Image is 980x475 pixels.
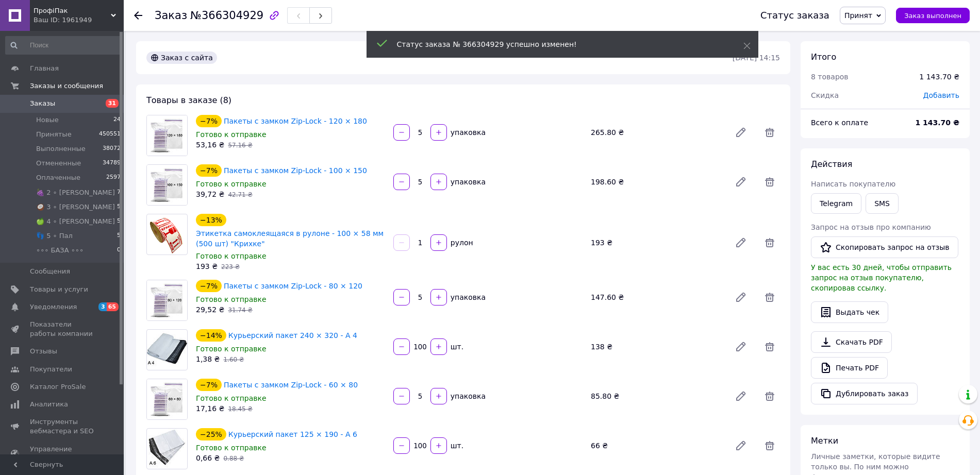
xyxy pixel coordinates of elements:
span: Оплаченные [36,173,80,182]
span: Всего к оплате [811,118,868,127]
span: Запрос на отзыв про компанию [811,223,931,231]
span: Заказы [30,99,55,108]
span: Готово к отправке [196,130,267,139]
span: Принят [844,11,872,20]
div: −7% [196,379,222,391]
span: Заказ выполнен [904,12,961,20]
div: 265.80 ₴ [587,125,726,140]
button: Заказ выполнен [896,8,970,23]
div: 85.80 ₴ [587,389,726,403]
span: 0.88 ₴ [223,455,244,462]
span: 1.60 ₴ [223,356,244,363]
span: 5 [117,231,121,241]
span: 8 товаров [811,73,849,81]
span: 17,16 ₴ [196,404,224,413]
span: 5 [117,217,121,226]
span: 39,72 ₴ [196,190,224,198]
span: 0 [117,246,121,255]
span: 193 ₴ [196,262,218,270]
span: Заказы и сообщения [30,81,103,91]
div: −7% [196,115,222,127]
span: Добавить [923,91,959,99]
div: 193 ₴ [587,235,726,250]
a: Редактировать [730,287,751,308]
span: Удалить [759,435,780,456]
span: Удалить [759,336,780,357]
span: Покупатели [30,365,72,374]
span: Уведомления [30,302,77,312]
span: 24 [113,115,121,125]
a: Пакеты с замком Zip-Lock - 60 × 80 [224,381,358,389]
img: Этикетка самоклеящаяся в рулоне - 100 × 58 мм (500 шт) "Крихке" [148,214,186,255]
a: Курьерский пакет 125 × 190 - А 6 [228,430,357,438]
div: −7% [196,164,222,177]
span: 53,16 ₴ [196,141,224,149]
span: 450551 [99,130,121,139]
span: Инструменты вебмастера и SEO [30,417,95,436]
input: Поиск [5,36,122,55]
span: 1,38 ₴ [196,355,220,363]
span: 5 [117,202,121,212]
span: ∘∘∘ БАЗА ∘∘∘ [36,246,84,255]
a: Пакеты с замком Zip-Lock - 100 × 150 [224,166,367,175]
div: 198.60 ₴ [587,175,726,189]
button: Дублировать заказ [811,383,918,404]
span: Товары в заказе (8) [146,95,231,105]
span: Новые [36,115,59,125]
span: 65 [107,302,119,311]
img: Пакеты с замком Zip-Lock - 120 × 180 [147,115,187,156]
span: 🍇 2 ∘ [PERSON_NAME] [36,188,115,197]
span: Заказ [155,9,187,22]
span: 18.45 ₴ [228,405,252,413]
div: −13% [196,214,226,226]
span: 👣 5 ∘ Пал [36,231,73,241]
img: Курьерский пакет 125 × 190 - А 6 [148,429,186,469]
a: Скачать PDF [811,331,892,353]
span: Каталог ProSale [30,382,86,392]
span: 42.71 ₴ [228,191,252,198]
div: Заказ с сайта [146,52,217,64]
span: 7 [117,188,121,197]
span: Сообщения [30,267,70,276]
span: 29,52 ₴ [196,306,224,314]
div: упаковка [448,292,487,302]
span: ПрофіПак [34,6,111,15]
div: Ваш ID: 1961949 [34,15,124,25]
span: Готово к отправке [196,394,267,402]
div: 1 143.70 ₴ [919,72,959,82]
div: 66 ₴ [587,438,726,453]
span: Выполненные [36,144,86,154]
button: Скопировать запрос на отзыв [811,236,958,258]
span: 38072 [103,144,121,154]
span: Отзывы [30,347,57,356]
span: Скидка [811,91,839,99]
span: У вас есть 30 дней, чтобы отправить запрос на отзыв покупателю, скопировав ссылку. [811,263,952,292]
span: №366304929 [190,9,263,22]
span: Готово к отправке [196,252,267,260]
a: Редактировать [730,122,751,143]
div: упаковка [448,127,487,138]
a: Редактировать [730,336,751,357]
div: шт. [448,440,464,451]
span: Товары и услуги [30,285,88,294]
span: Удалить [759,287,780,308]
span: 0,66 ₴ [196,454,220,462]
a: Курьерский пакет 240 × 320 - А 4 [228,331,357,340]
span: Удалить [759,172,780,192]
a: Редактировать [730,386,751,406]
span: Готово к отправке [196,345,267,353]
img: Пакеты с замком Zip-Lock - 60 × 80 [147,379,187,419]
span: 🥥 3 ∘ [PERSON_NAME] [36,202,115,212]
a: Пакеты с замком Zip-Lock - 80 × 120 [224,282,362,290]
a: Telegram [811,193,861,214]
div: Статус заказа № 366304929 успешно изменен! [397,39,718,49]
div: 138 ₴ [587,340,726,354]
span: Удалить [759,122,780,143]
a: Печать PDF [811,357,888,379]
span: Написать покупателю [811,180,895,188]
div: −25% [196,428,226,440]
div: 147.60 ₴ [587,290,726,304]
span: Показатели работы компании [30,320,95,338]
button: Выдать чек [811,301,888,323]
span: 34789 [103,159,121,168]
